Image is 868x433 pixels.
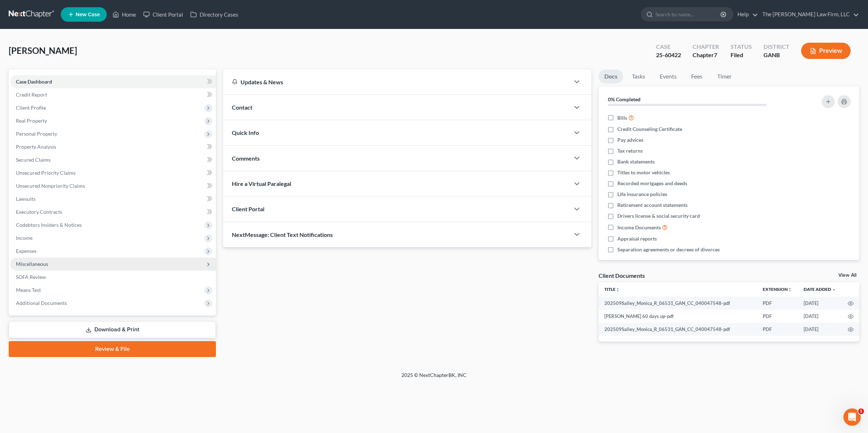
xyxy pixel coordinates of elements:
[617,147,643,154] span: Tax returns
[232,155,260,162] span: Comments
[10,140,216,153] a: Property Analysis
[798,323,842,336] td: [DATE]
[10,192,216,205] a: Lawsuits
[232,205,264,212] span: Client Portal
[616,288,620,292] i: unfold_more
[16,78,52,85] span: Case Dashboard
[187,8,242,21] a: Directory Cases
[9,321,216,338] a: Download & Print
[617,235,657,242] span: Appraisal reports
[656,43,681,51] div: Case
[16,261,48,267] span: Miscellaneous
[617,191,667,198] span: Life insurance policies
[16,287,41,293] span: Means Test
[16,248,37,254] span: Expenses
[16,157,51,163] span: Secured Claims
[16,300,67,306] span: Additional Documents
[757,297,798,310] td: PDF
[788,288,792,292] i: unfold_more
[604,286,620,292] a: Titleunfold_more
[798,297,842,310] td: [DATE]
[801,43,851,59] button: Preview
[109,8,140,21] a: Home
[16,183,85,189] span: Unsecured Nonpriority Claims
[734,8,758,21] a: Help
[626,69,651,84] a: Tasks
[10,271,216,284] a: SOFA Review
[617,224,661,231] span: Income Documents
[617,180,687,187] span: Recorded mortgages and deeds
[10,179,216,192] a: Unsecured Nonpriority Claims
[617,212,700,220] span: Drivers license & social security card
[608,96,641,102] strong: 0% Completed
[757,323,798,336] td: PDF
[10,88,216,101] a: Credit Report
[16,92,47,98] span: Credit Report
[232,231,333,238] span: NextMessage: Client Text Notifications
[617,246,720,253] span: Separation agreements or decrees of divorces
[16,235,33,241] span: Income
[9,341,216,357] a: Review & File
[656,51,681,59] div: 25-60422
[759,8,859,21] a: The [PERSON_NAME] Law Firm, LLC
[693,43,719,51] div: Chapter
[16,196,35,202] span: Lawsuits
[711,69,737,84] a: Timer
[798,310,842,323] td: [DATE]
[832,288,836,292] i: expand_more
[76,12,100,17] span: New Case
[731,43,752,51] div: Status
[763,286,792,292] a: Extensionunfold_more
[140,8,187,21] a: Client Portal
[232,180,291,187] span: Hire a Virtual Paralegal
[9,45,77,56] span: [PERSON_NAME]
[655,8,722,21] input: Search by name...
[599,297,757,310] td: 202509Salley_Monica_R_06531_GAN_CC_040047548-pdf
[617,169,670,176] span: Titles to motor vehicles
[16,222,82,228] span: Codebtors Insiders & Notices
[599,323,757,336] td: 202509Salley_Monica_R_06531_GAN_CC_040047548-pdf
[16,131,57,137] span: Personal Property
[16,105,46,111] span: Client Profile
[16,209,62,215] span: Executory Contracts
[599,69,623,84] a: Docs
[843,408,861,426] iframe: Intercom live chat
[804,286,836,292] a: Date Added expand_more
[757,310,798,323] td: PDF
[10,75,216,88] a: Case Dashboard
[16,170,76,176] span: Unsecured Priority Claims
[858,408,864,414] span: 1
[228,372,640,385] div: 2025 © NextChapterBK, INC
[617,114,627,122] span: Bills
[617,158,655,165] span: Bank statements
[617,126,682,133] span: Credit Counseling Certificate
[838,273,856,278] a: View All
[10,166,216,179] a: Unsecured Priority Claims
[599,272,645,279] div: Client Documents
[232,129,259,136] span: Quick Info
[232,78,561,86] div: Updates & News
[731,51,752,59] div: Filed
[763,51,790,59] div: GANB
[599,310,757,323] td: [PERSON_NAME] 60 days up-pdf
[654,69,682,84] a: Events
[617,201,688,209] span: Retirement account statements
[232,104,252,111] span: Contact
[10,153,216,166] a: Secured Claims
[714,51,717,58] span: 7
[693,51,719,59] div: Chapter
[16,274,46,280] span: SOFA Review
[685,69,709,84] a: Fees
[16,144,56,150] span: Property Analysis
[16,118,47,124] span: Real Property
[763,43,790,51] div: District
[617,136,643,144] span: Pay advices
[10,205,216,218] a: Executory Contracts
